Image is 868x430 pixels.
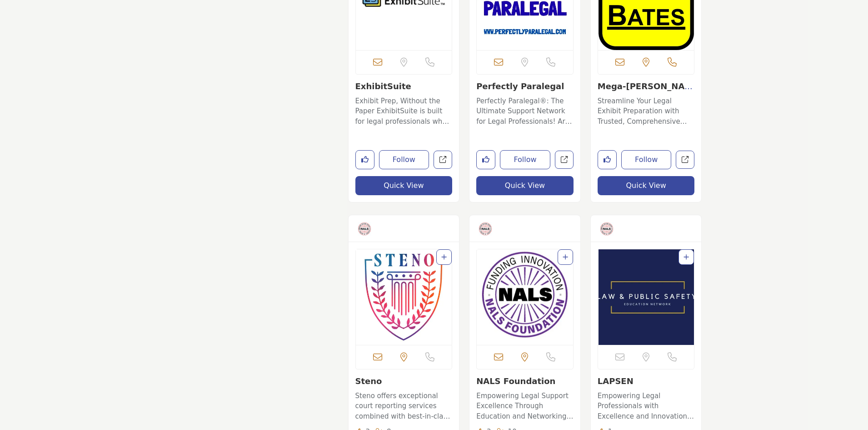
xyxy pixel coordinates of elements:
[476,376,574,386] h3: NALS Foundation
[355,96,453,127] p: Exhibit Prep, Without the Paper ExhibitSuite is built for legal professionals who are tired of pr...
[355,376,382,386] a: Steno
[355,376,453,386] h3: Steno
[355,94,453,127] a: Exhibit Prep, Without the Paper ExhibitSuite is built for legal professionals who are tired of pr...
[355,389,453,422] a: Steno offers exceptional court reporting services combined with best-in-class technology and defe...
[477,249,573,345] img: NALS Foundation
[476,81,574,91] h3: Perfectly Paralegal
[476,389,574,422] a: Empowering Legal Support Excellence Through Education and Networking The organization is a leadin...
[379,150,429,169] button: Follow
[598,96,695,127] p: Streamline Your Legal Exhibit Preparation with Trusted, Comprehensive Solutions This company spec...
[598,81,693,101] a: Mega-[PERSON_NAME], LLC
[598,376,695,386] h3: LAPSEN
[598,249,694,345] img: LAPSEN
[479,222,492,236] img: NALS Vendor Partners Badge Icon
[598,81,695,91] h3: Mega-Bates, LLC
[356,249,452,345] img: Steno
[563,253,568,261] a: Add To List
[500,150,550,169] button: Follow
[598,94,695,127] a: Streamline Your Legal Exhibit Preparation with Trusted, Comprehensive Solutions This company spec...
[355,150,374,169] button: Like listing
[355,391,453,422] p: Steno offers exceptional court reporting services combined with best-in-class technology and defe...
[598,249,694,345] a: Open Listing in new tab
[598,391,695,422] p: Empowering Legal Professionals with Excellence and Innovation This company is dedicated to enhanc...
[476,150,495,169] button: Like listing
[355,81,453,91] h3: ExhibitSuite
[476,376,555,386] a: NALS Foundation
[598,376,634,386] a: LAPSEN
[683,253,689,261] a: Add To List
[598,150,617,169] button: Like listing
[476,391,574,422] p: Empowering Legal Support Excellence Through Education and Networking The organization is a leadin...
[355,81,411,91] a: ExhibitSuite
[476,81,564,91] a: Perfectly Paralegal
[477,249,573,345] a: Open Listing in new tab
[476,96,574,127] p: Perfectly Paralegal®: The Ultimate Support Network for Legal Professionals! Are you a paralegal, ...
[434,151,452,169] a: Open exhibitsuite in new tab
[355,176,453,195] button: Quick View
[621,150,672,169] button: Follow
[476,94,574,127] a: Perfectly Paralegal®: The Ultimate Support Network for Legal Professionals! Are you a paralegal, ...
[598,389,695,422] a: Empowering Legal Professionals with Excellence and Innovation This company is dedicated to enhanc...
[598,176,695,195] button: Quick View
[676,151,694,169] a: Open mega-bates in new tab
[476,176,574,195] button: Quick View
[358,222,371,236] img: NALS Vendor Partners Badge Icon
[555,151,574,169] a: Open perfectly-paralegal in new tab
[356,249,452,345] a: Open Listing in new tab
[441,253,447,261] a: Add To List
[600,222,614,236] img: NALS Vendor Partners Badge Icon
